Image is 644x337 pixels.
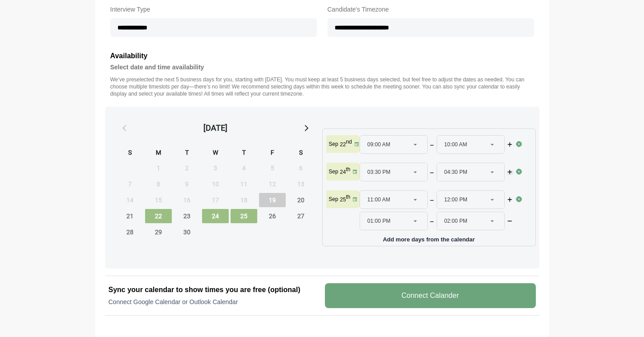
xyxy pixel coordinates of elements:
div: F [259,148,286,159]
v-button: Connect Calander [325,283,536,308]
span: Monday, September 1, 2025 [145,161,172,175]
span: Sunday, September 28, 2025 [117,225,143,239]
span: Saturday, September 13, 2025 [288,177,314,191]
div: S [117,148,143,159]
div: [DATE] [203,122,227,134]
span: 09:00 AM [367,136,390,153]
div: W [202,148,229,159]
p: Sep [329,140,338,148]
div: S [288,148,314,159]
span: 04:30 PM [444,163,467,181]
span: 10:00 AM [444,136,467,153]
p: Sep [329,168,338,175]
span: Thursday, September 11, 2025 [231,177,257,191]
span: Sunday, September 7, 2025 [117,177,143,191]
p: Sep [329,196,338,203]
strong: 25 [340,197,346,203]
span: Wednesday, September 10, 2025 [202,177,229,191]
h2: Sync your calendar to show times you are free (optional) [109,285,320,295]
span: Saturday, September 27, 2025 [288,209,314,223]
label: Interview Type [110,4,317,15]
span: Sunday, September 21, 2025 [117,209,143,223]
span: Wednesday, September 3, 2025 [202,161,229,175]
div: M [145,148,172,159]
span: Tuesday, September 16, 2025 [174,193,200,207]
span: 11:00 AM [367,191,390,209]
sup: nd [346,139,352,145]
span: Saturday, September 6, 2025 [288,161,314,175]
span: 12:00 PM [444,191,467,209]
span: Friday, September 12, 2025 [259,177,286,191]
span: Tuesday, September 23, 2025 [174,209,200,223]
span: 03:30 PM [367,163,390,181]
span: Friday, September 19, 2025 [259,193,286,207]
p: Add more days from the calendar [326,233,532,242]
label: Candidate's Timezone [328,4,534,15]
strong: 24 [340,169,346,175]
div: T [174,148,200,159]
span: Thursday, September 18, 2025 [231,193,257,207]
span: Monday, September 22, 2025 [145,209,172,223]
span: Tuesday, September 30, 2025 [174,225,200,239]
span: Thursday, September 4, 2025 [231,161,257,175]
span: Wednesday, September 17, 2025 [202,193,229,207]
sup: th [346,194,350,200]
h4: Select date and time availability [110,62,534,72]
span: Monday, September 29, 2025 [145,225,172,239]
span: Tuesday, September 9, 2025 [174,177,200,191]
span: Friday, September 26, 2025 [259,209,286,223]
h3: Availability [110,50,534,62]
span: Wednesday, September 24, 2025 [202,209,229,223]
p: We’ve preselected the next 5 business days for you, starting with [DATE]. You must keep at least ... [110,76,534,97]
p: Connect Google Calendar or Outlook Calendar [109,297,320,306]
span: Friday, September 5, 2025 [259,161,286,175]
sup: th [346,166,350,173]
span: 01:00 PM [367,212,390,230]
span: 02:00 PM [444,212,467,230]
div: T [231,148,257,159]
span: Monday, September 8, 2025 [145,177,172,191]
span: Saturday, September 20, 2025 [288,193,314,207]
span: Tuesday, September 2, 2025 [174,161,200,175]
span: Thursday, September 25, 2025 [231,209,257,223]
span: Sunday, September 14, 2025 [117,193,143,207]
span: Monday, September 15, 2025 [145,193,172,207]
strong: 22 [340,141,346,148]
